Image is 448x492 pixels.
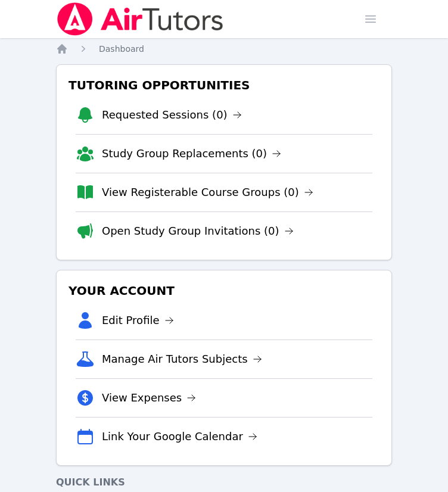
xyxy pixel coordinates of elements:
a: Open Study Group Invitations (0) [102,223,294,239]
a: Dashboard [99,43,144,55]
a: Manage Air Tutors Subjects [102,351,262,368]
h3: Your Account [66,280,382,301]
a: View Expenses [102,390,196,406]
img: Air Tutors [56,2,225,36]
a: Study Group Replacements (0) [102,145,281,162]
a: Link Your Google Calendar [102,428,257,445]
span: Dashboard [99,44,144,54]
a: Requested Sessions (0) [102,107,242,123]
h3: Tutoring Opportunities [66,74,382,96]
a: View Registerable Course Groups (0) [102,184,313,201]
a: Edit Profile [102,312,174,329]
nav: Breadcrumb [56,43,392,55]
h4: Quick Links [56,475,392,490]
